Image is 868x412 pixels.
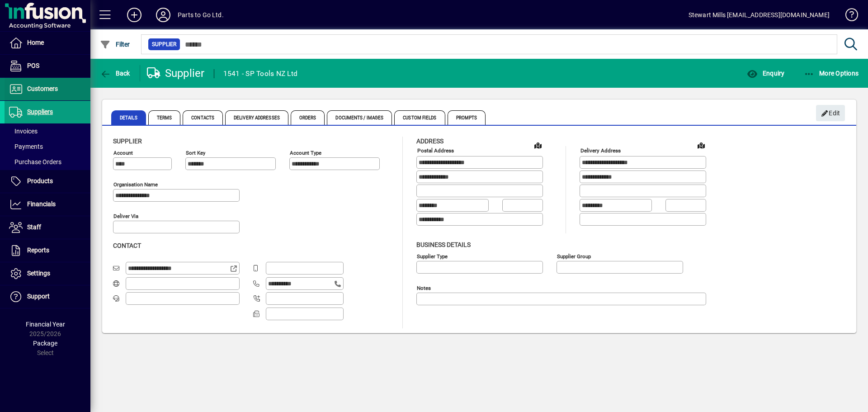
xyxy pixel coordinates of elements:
span: Delivery Addresses [225,110,288,125]
mat-label: Organisation name [113,181,158,188]
span: Package [33,340,57,347]
span: POS [27,62,39,69]
div: Supplier [147,66,205,81]
span: Financial Year [26,321,65,328]
a: Customers [5,78,90,100]
span: Details [111,110,146,125]
span: Support [27,293,50,300]
span: More Options [804,70,859,77]
span: Contacts [183,110,223,125]
button: Filter [98,36,132,52]
a: Products [5,170,90,193]
span: Terms [148,110,181,125]
mat-label: Supplier type [417,253,448,259]
a: View on map [531,138,545,152]
span: Supplier [152,40,176,49]
span: Address [416,137,443,145]
span: Filter [100,41,130,48]
div: Parts to Go Ltd. [178,8,224,22]
button: Profile [149,7,178,23]
button: Add [120,7,149,23]
span: Supplier [113,137,142,145]
span: Orders [291,110,325,125]
span: Purchase Orders [9,158,61,166]
span: Edit [821,106,840,121]
a: POS [5,55,90,77]
a: View on map [694,138,708,152]
span: Home [27,39,44,46]
span: Business details [416,241,471,248]
a: Payments [5,139,90,154]
span: Suppliers [27,108,53,115]
a: Support [5,285,90,308]
a: Knowledge Base [839,2,857,31]
app-page-header-button: Back [90,65,140,81]
span: Customers [27,85,58,92]
mat-label: Supplier group [557,253,591,259]
span: Back [100,70,130,77]
button: Edit [816,105,845,121]
a: Home [5,32,90,54]
span: Staff [27,223,41,231]
div: 1541 - SP Tools NZ Ltd [223,66,298,81]
span: Payments [9,143,43,150]
span: Products [27,177,53,185]
button: More Options [802,65,861,81]
span: Financials [27,200,56,208]
mat-label: Sort key [186,150,205,156]
a: Reports [5,239,90,262]
a: Staff [5,216,90,239]
span: Reports [27,246,49,254]
span: Invoices [9,128,38,135]
span: Custom Fields [394,110,445,125]
span: Prompts [448,110,486,125]
a: Purchase Orders [5,154,90,170]
button: Back [98,65,132,81]
span: Enquiry [747,70,784,77]
div: Stewart Mills [EMAIL_ADDRESS][DOMAIN_NAME] [689,8,830,22]
span: Contact [113,242,141,249]
span: Documents / Images [327,110,392,125]
mat-label: Deliver via [113,213,138,219]
a: Settings [5,262,90,285]
mat-label: Notes [417,284,431,291]
mat-label: Account Type [290,150,321,156]
a: Financials [5,193,90,216]
span: Settings [27,270,50,277]
mat-label: Account [113,150,133,156]
a: Invoices [5,123,90,139]
button: Enquiry [745,65,787,81]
